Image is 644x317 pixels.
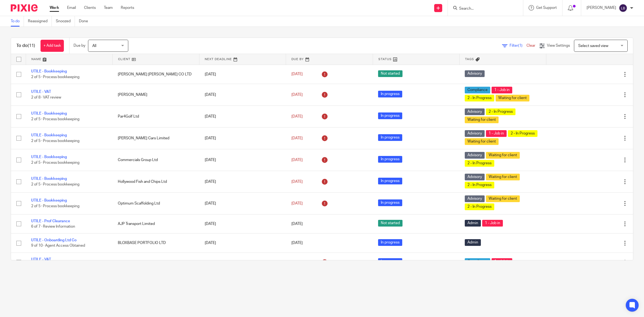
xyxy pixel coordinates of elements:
[84,5,96,10] a: Clients
[465,195,485,202] span: Advisory
[31,96,61,99] span: 2 of 8 · VAT review
[465,130,485,137] span: Advisory
[31,204,79,208] span: 2 of 5 · Process bookkeeping
[378,91,402,97] span: In progress
[486,195,520,202] span: Waiting for client
[291,202,303,205] span: [DATE]
[31,139,79,143] span: 2 of 5 · Process bookkeeping
[291,158,303,162] span: [DATE]
[31,75,79,79] span: 2 of 5 · Process bookkeeping
[536,6,557,10] span: Get Support
[465,239,481,246] span: Admin
[465,95,494,101] span: 2 - In Progress
[79,16,92,27] a: Done
[465,87,490,93] span: Compliance
[486,130,507,137] span: 1 - Job in
[199,65,286,84] td: [DATE]
[465,138,499,145] span: Waiting for client
[465,258,490,265] span: Compliance
[67,5,76,10] a: Email
[31,90,51,94] a: UTILE - VAT
[508,130,537,137] span: 2 - In Progress
[291,93,303,97] span: [DATE]
[510,44,526,48] span: Filter
[578,44,608,48] span: Select saved view
[199,105,286,127] td: [DATE]
[28,43,35,48] span: (11)
[465,108,485,115] span: Advisory
[496,95,529,101] span: Waiting for client
[31,199,67,202] a: UTILE - Bookkeeping
[486,174,520,180] span: Waiting for client
[112,65,199,84] td: [PERSON_NAME] [PERSON_NAME] CO LTD
[378,112,402,119] span: In progress
[486,152,520,159] span: Waiting for client
[28,16,52,27] a: Reassigned
[199,234,286,253] td: [DATE]
[31,258,51,261] a: UTILE - VAT
[112,127,199,149] td: [PERSON_NAME] Cars Limited
[199,253,286,272] td: [DATE]
[291,136,303,140] span: [DATE]
[112,192,199,214] td: Optimum Scaffolding Ltd
[50,5,59,10] a: Work
[199,214,286,233] td: [DATE]
[56,16,75,27] a: Snoozed
[547,44,570,48] span: View Settings
[518,44,522,48] span: (1)
[378,134,402,141] span: In progress
[378,199,402,206] span: In progress
[465,203,494,210] span: 2 - In Progress
[291,115,303,118] span: [DATE]
[31,238,76,242] a: UTILE - Onboarding Ltd Co
[482,220,503,227] span: 1 - Job in
[199,171,286,192] td: [DATE]
[465,116,499,123] span: Waiting for client
[199,127,286,149] td: [DATE]
[492,87,512,93] span: 1 - Job in
[31,183,79,186] span: 2 of 5 · Process bookkeeping
[465,220,481,227] span: Admin
[378,258,402,265] span: In progress
[11,4,38,12] img: Pixie
[526,44,535,48] a: Clear
[199,84,286,105] td: [DATE]
[31,112,67,115] a: UTILE - Bookkeeping
[465,58,474,61] span: Tags
[378,70,402,77] span: Not started
[378,178,402,184] span: In progress
[465,160,494,167] span: 2 - In Progress
[486,108,515,115] span: 2 - In Progress
[31,219,70,223] a: UTILE - Prof Clearance
[378,239,402,246] span: In progress
[291,222,303,226] span: [DATE]
[465,70,485,77] span: Advisory
[112,214,199,233] td: AJP Transport Limited
[112,234,199,253] td: BLOXBASE PORTFOLIO LTD
[74,43,85,48] p: Due by
[112,105,199,127] td: Par4Golf Ltd
[31,244,85,248] span: 9 of 10 · Agent Access Obtained
[31,155,67,159] a: UTILE - Bookkeeping
[199,192,286,214] td: [DATE]
[104,5,113,10] a: Team
[465,174,485,180] span: Advisory
[31,70,67,73] a: UTILE - Bookkeeping
[31,133,67,137] a: UTILE - Bookkeeping
[121,5,134,10] a: Reports
[31,117,79,121] span: 2 of 5 · Process bookkeeping
[41,40,64,52] a: + Add task
[92,44,96,48] span: All
[459,6,507,11] input: Search
[31,225,75,228] span: 6 of 7 · Review Information
[31,161,79,165] span: 2 of 5 · Process bookkeeping
[378,156,402,163] span: In progress
[199,149,286,171] td: [DATE]
[619,4,627,12] img: svg%3E
[112,171,199,192] td: Hollywood Fish and Chips Ltd
[31,177,67,181] a: UTILE - Bookkeeping
[112,149,199,171] td: Commercials Group Ltd
[465,152,485,159] span: Advisory
[291,72,303,76] span: [DATE]
[291,241,303,245] span: [DATE]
